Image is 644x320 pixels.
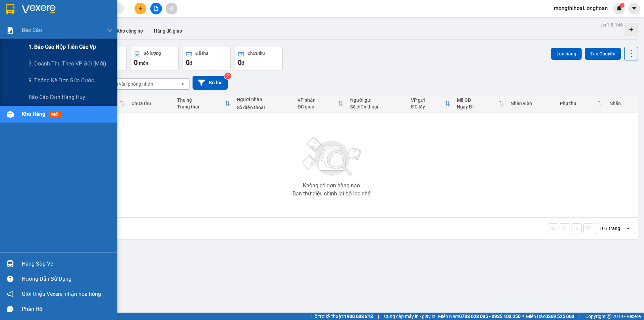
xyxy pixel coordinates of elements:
strong: 0708 023 035 - 0935 103 250 [459,314,521,319]
div: Phụ thu [560,101,597,106]
div: Chọn văn phòng nhận [107,81,153,87]
div: Hướng dẫn sử dụng [22,274,112,284]
span: 1 [621,3,623,8]
div: VP gửi [411,97,444,103]
span: Báo cáo đơn hàng hủy [29,93,85,101]
button: Chưa thu0đ [234,47,283,71]
div: Nhân viên [511,101,553,106]
span: Báo cáo [22,26,42,34]
span: Hỗ trợ kỹ thuật: [311,313,373,320]
span: notification [7,291,13,297]
div: Bạn thử điều chỉnh lại bộ lọc nhé! [292,191,372,196]
span: 0 [134,58,138,66]
svg: open [180,81,185,87]
span: aim [169,6,174,11]
div: 10 / trang [599,225,620,232]
th: Toggle SortBy [294,95,347,112]
span: món [139,60,148,66]
button: Đã thu0đ [182,47,231,71]
span: ⚪️ [522,315,524,318]
div: VP nhận [298,97,338,103]
div: ver 1.8.146 [600,21,623,29]
div: Tạo kho hàng mới [625,23,638,36]
div: Ngày ĐH [457,104,499,109]
span: copyright [607,314,611,319]
sup: 1 [620,3,625,8]
img: svg+xml;base64,PHN2ZyBjbGFzcz0ibGlzdC1wbHVnX19zdmciIHhtbG5zPSJodHRwOi8vd3d3LnczLm9yZy8yMDAwL3N2Zy... [299,133,366,180]
sup: 2 [224,73,231,79]
span: Miền Bắc [526,313,574,320]
button: file-add [150,3,162,14]
div: Mã GD [457,97,499,103]
th: Toggle SortBy [453,95,507,112]
span: message [7,306,13,312]
img: warehouse-icon [7,260,14,267]
div: Nhãn [609,101,634,106]
th: Toggle SortBy [408,95,453,112]
span: down [107,28,112,33]
div: Người nhận [237,97,291,102]
div: Số điện thoại [237,105,291,110]
span: Giới thiệu Vexere, nhận hoa hồng [22,290,101,298]
div: Hàng sắp về [22,259,112,269]
button: caret-down [628,3,640,14]
span: mongthihoai.longhoan [548,4,613,12]
div: Người gửi [350,97,404,103]
th: Toggle SortBy [174,95,233,112]
span: | [378,313,379,320]
span: Kho hàng [22,111,45,117]
span: 0 [186,58,190,66]
button: Lên hàng [551,48,582,60]
strong: 0369 525 060 [545,314,574,319]
span: 0 [238,58,241,66]
div: Số điện thoại [350,104,404,109]
button: Tạo Chuyến [585,48,621,60]
div: Không có đơn hàng nào. [303,183,361,188]
span: Miền Nam [438,313,521,320]
span: Cung cấp máy in - giấy in: [384,313,436,320]
span: plus [138,6,143,11]
img: logo-vxr [6,4,14,14]
button: plus [135,3,146,14]
div: ĐC lấy [411,104,444,109]
div: Phản hồi [22,304,112,314]
button: Bộ lọc [193,76,228,90]
button: aim [166,3,177,14]
div: Số lượng [144,51,161,56]
div: Chưa thu [131,101,170,106]
img: solution-icon [7,27,14,34]
span: question-circle [7,276,13,282]
div: Thu hộ [177,97,225,103]
img: icon-new-feature [616,5,622,11]
div: Đã thu [196,51,208,56]
button: Kho công nợ [111,23,149,39]
button: Số lượng0món [130,47,179,71]
span: 9. Thống kê đơn sửa cước [29,76,94,85]
span: đ [190,60,192,66]
div: ĐC giao [298,104,338,109]
span: mới [49,111,61,118]
span: | [579,313,580,320]
div: Chưa thu [248,51,265,56]
span: file-add [154,6,158,11]
span: 3. Doanh Thu theo VP Gửi (mới) [29,59,106,68]
svg: open [626,226,631,231]
div: Trạng thái [177,104,225,109]
span: 1. Báo cáo nộp tiền các vp [29,43,96,51]
th: Toggle SortBy [556,95,606,112]
img: warehouse-icon [7,111,14,118]
span: đ [241,60,244,66]
button: Hàng đã giao [149,23,187,39]
span: caret-down [631,5,637,11]
strong: 1900 633 818 [344,314,373,319]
